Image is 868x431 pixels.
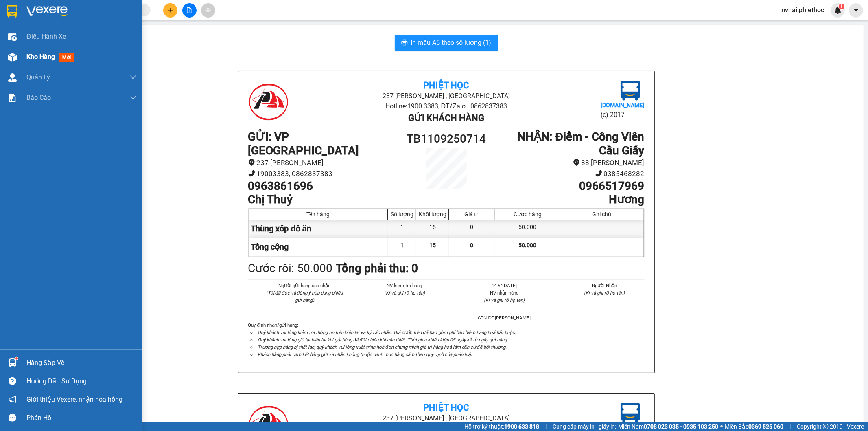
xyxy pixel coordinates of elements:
[314,101,578,111] li: Hotline: 1900 3383, ĐT/Zalo : 0862837383
[464,282,545,289] li: 14:54[DATE]
[248,81,289,122] img: logo.jpg
[748,423,783,430] strong: 0369 525 060
[621,403,640,423] img: logo.jpg
[248,157,397,168] li: 237 [PERSON_NAME]
[408,113,484,123] b: Gửi khách hàng
[59,53,74,62] span: mới
[496,193,644,207] h1: Hương
[775,5,831,15] span: nvhai.phiethoc
[564,282,645,289] li: Người Nhận
[496,157,644,168] li: 88 [PERSON_NAME]
[26,357,136,369] div: Hàng sắp về
[789,422,791,431] span: |
[248,159,255,166] span: environment
[8,53,17,62] img: warehouse-icon
[76,30,340,40] li: Hotline: 1900 3383, ĐT/Zalo : 0862837383
[265,282,345,289] li: Người gửi hàng xác nhận
[562,211,642,218] div: Ghi chú
[418,211,446,218] div: Khối lượng
[248,130,359,157] b: GỬI : VP [GEOGRAPHIC_DATA]
[497,211,558,218] div: Cước hàng
[8,73,17,82] img: warehouse-icon
[464,314,545,321] li: CPN.ĐP.[PERSON_NAME]
[853,7,860,14] span: caret-down
[8,33,17,41] img: warehouse-icon
[618,422,718,431] span: Miền Nam
[248,179,397,193] h1: 0963861696
[840,4,843,9] span: 1
[26,92,51,103] span: Báo cáo
[249,220,388,238] div: Thùng xốp đồ ăn
[10,10,51,51] img: logo.jpg
[364,282,445,289] li: NV kiểm tra hàng
[395,35,498,51] button: printerIn mẫu A5 theo số lượng (1)
[517,130,644,157] b: NHẬN : Điểm - Công Viên Cầu Giấy
[26,394,122,405] span: Giới thiệu Vexere, nhận hoa hồng
[423,402,469,413] b: Phiệt Học
[9,414,16,422] span: message
[584,290,625,296] i: (Kí và ghi rõ họ tên)
[839,4,844,9] sup: 1
[10,59,121,86] b: GỬI : VP [GEOGRAPHIC_DATA]
[595,170,602,177] span: phone
[8,94,17,102] img: solution-icon
[573,159,580,166] span: environment
[15,357,18,360] sup: 1
[496,168,644,179] li: 0385468282
[258,330,516,335] i: Quý khách vui lòng kiểm tra thông tin trên biên lai và ký xác nhận. Giá cước trên đã bao gồm phí ...
[248,259,333,277] div: Cước rồi : 50.000
[470,242,474,248] span: 0
[26,412,136,424] div: Phản hồi
[9,396,16,403] span: notification
[390,211,414,218] div: Số lượng
[401,39,408,47] span: printer
[258,337,508,343] i: Quý khách vui lòng giữ lại biên lai khi gửi hàng để đối chiếu khi cần thiết. Thời gian khiếu kiện...
[205,7,211,13] span: aim
[411,37,492,48] span: In mẫu A5 theo số lượng (1)
[26,53,55,61] span: Kho hàng
[464,289,545,297] li: NV nhận hàng
[201,3,215,18] button: aim
[451,211,493,218] div: Giá trị
[621,81,640,101] img: logo.jpg
[76,20,340,30] li: 237 [PERSON_NAME] , [GEOGRAPHIC_DATA]
[518,242,536,248] span: 50.000
[130,95,136,101] span: down
[186,7,192,13] span: file-add
[400,242,404,248] span: 1
[26,31,66,42] span: Điều hành xe
[314,91,578,101] li: 237 [PERSON_NAME] , [GEOGRAPHIC_DATA]
[248,168,397,179] li: 19003383, 0862837383
[182,3,197,18] button: file-add
[553,422,616,431] span: Cung cấp máy in - giấy in:
[464,422,539,431] span: Hỗ trợ kỹ thuật:
[449,220,495,238] div: 0
[9,377,16,385] span: question-circle
[248,193,397,207] h1: Chị Thuỷ
[388,220,416,238] div: 1
[26,72,50,82] span: Quản Lý
[397,130,496,148] h1: TB1109250714
[823,424,829,429] span: copyright
[163,3,177,18] button: plus
[504,423,539,430] strong: 1900 633 818
[258,344,507,350] i: Trường hợp hàng bị thất lạc, quý khách vui lòng xuất trình hoá đơn chứng minh giá trị hàng hoá là...
[720,425,723,428] span: ⚪️
[26,375,136,387] div: Hướng dẫn sử dụng
[266,290,343,303] i: (Tôi đã đọc và đồng ý nộp dung phiếu gửi hàng)
[496,179,644,193] h1: 0966517969
[336,262,418,275] b: Tổng phải thu: 0
[258,352,472,357] i: Khách hàng phải cam kết hàng gửi và nhận không thuộc danh mục hàng cấm theo quy định của pháp luật
[251,242,289,252] span: Tổng cộng
[495,220,560,238] div: 50.000
[423,80,469,90] b: Phiệt Học
[8,358,17,367] img: warehouse-icon
[484,297,525,303] i: (Kí và ghi rõ họ tên)
[429,242,436,248] span: 15
[251,211,386,218] div: Tên hàng
[7,5,17,18] img: logo-vxr
[416,220,449,238] div: 15
[545,422,547,431] span: |
[168,7,173,13] span: plus
[849,3,863,18] button: caret-down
